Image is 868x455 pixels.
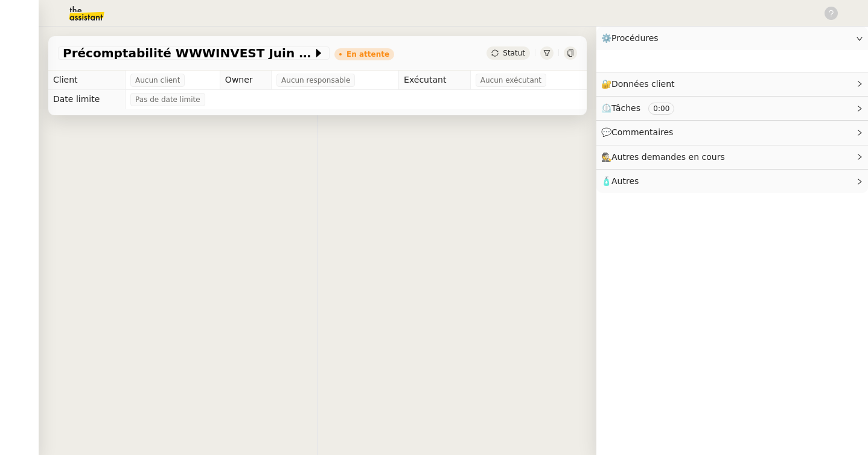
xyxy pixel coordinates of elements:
div: ⚙️Procédures [596,27,868,50]
span: Aucun exécutant [480,74,541,86]
span: Données client [611,79,675,89]
div: ⏲️Tâches 0:00 [596,97,868,120]
td: Owner [220,71,271,90]
span: ⏲️ [601,103,685,113]
div: 🔐Données client [596,72,868,96]
span: Précomptabilité WWWINVEST Juin 2025 [63,47,313,59]
span: 💬 [601,127,678,137]
span: Aucun responsable [281,74,350,86]
span: 🧴 [601,176,639,186]
span: Autres demandes en cours [611,152,725,162]
td: Date limite [48,90,126,109]
span: Procédures [611,33,659,43]
td: Exécutant [399,71,471,90]
td: Client [48,71,126,90]
span: Statut [503,49,525,57]
div: 💬Commentaires [596,121,868,144]
span: Tâches [611,103,640,113]
div: 🧴Autres [596,170,868,193]
span: Commentaires [611,127,673,137]
span: Autres [611,176,639,186]
span: Aucun client [135,74,180,86]
div: En attente [346,51,389,58]
div: 🕵️Autres demandes en cours [596,145,868,169]
span: ⚙️ [601,31,664,45]
span: 🕵️ [601,152,730,162]
span: 🔐 [601,77,680,91]
nz-tag: 0:00 [648,103,674,115]
span: Pas de date limite [135,94,200,106]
